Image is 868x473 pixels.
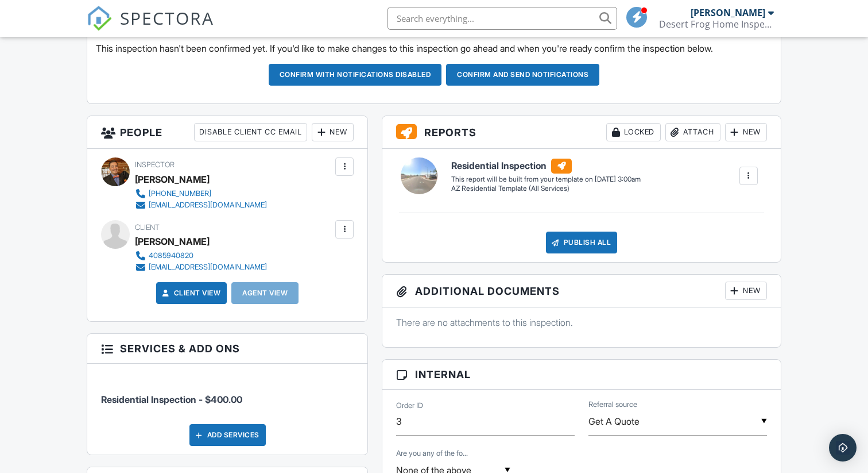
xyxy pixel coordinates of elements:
[87,6,112,31] img: The Best Home Inspection Software - Spectora
[149,189,211,198] div: [PHONE_NUMBER]
[396,400,423,410] label: Order ID
[160,287,221,299] a: Client View
[725,123,767,141] div: New
[451,159,641,174] h6: Residential Inspection
[665,123,720,141] div: Attach
[194,123,307,141] div: Disable Client CC Email
[446,64,599,86] button: Confirm and send notifications
[149,263,267,272] div: [EMAIL_ADDRESS][DOMAIN_NAME]
[269,64,442,86] button: Confirm with notifications disabled
[451,184,641,194] div: AZ Residential Template (All Services)
[135,188,267,199] a: [PHONE_NUMBER]
[588,399,637,410] label: Referral source
[96,42,772,55] p: This inspection hasn't been confirmed yet. If you'd like to make changes to this inspection go ah...
[87,16,214,40] a: SPECTORA
[87,116,367,149] h3: People
[135,223,160,232] span: Client
[135,171,210,188] div: [PERSON_NAME]
[606,123,661,141] div: Locked
[396,448,468,459] label: Are you any of the following?
[382,360,781,390] h3: Internal
[659,18,774,30] div: Desert Frog Home Inspections LLC
[120,6,214,30] span: SPECTORA
[691,7,765,18] div: [PERSON_NAME]
[135,250,267,262] a: 4085940820
[149,201,267,210] div: [EMAIL_ADDRESS][DOMAIN_NAME]
[135,160,175,169] span: Inspector
[451,175,641,184] div: This report will be built from your template on [DATE] 3:00am
[135,233,210,250] div: [PERSON_NAME]
[396,316,767,329] p: There are no attachments to this inspection.
[387,7,617,30] input: Search everything...
[382,275,781,307] h3: Additional Documents
[312,123,354,141] div: New
[135,199,267,211] a: [EMAIL_ADDRESS][DOMAIN_NAME]
[149,251,193,260] div: 4085940820
[189,424,266,446] div: Add Services
[829,434,857,462] div: Open Intercom Messenger
[382,116,781,149] h3: Reports
[546,232,618,253] div: Publish All
[101,372,354,415] li: Service: Residential Inspection
[87,334,367,364] h3: Services & Add ons
[135,262,267,273] a: [EMAIL_ADDRESS][DOMAIN_NAME]
[101,394,242,405] span: Residential Inspection - $400.00
[725,282,767,300] div: New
